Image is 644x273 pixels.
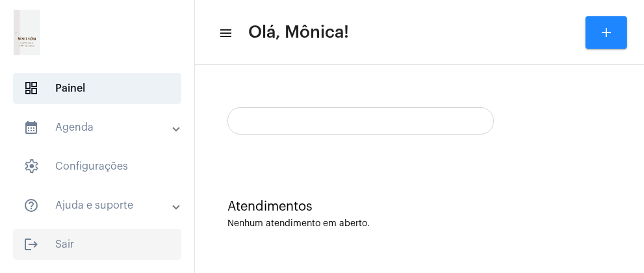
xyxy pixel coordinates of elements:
[10,6,44,58] img: 21e865a3-0c32-a0ee-b1ff-d681ccd3ac4b.png
[13,229,181,260] span: Sair
[227,219,612,229] div: Nenhum atendimento em aberto.
[248,22,349,43] span: Olá, Mônica!
[8,112,194,143] mat-expansion-panel-header: sidenav iconAgenda
[23,198,39,213] mat-icon: sidenav icon
[23,120,39,135] mat-icon: sidenav icon
[23,237,39,252] mat-icon: sidenav icon
[23,198,174,213] mat-panel-title: Ajuda e suporte
[23,159,39,174] span: sidenav icon
[218,25,231,41] mat-icon: sidenav icon
[13,73,181,104] span: Painel
[8,190,194,221] mat-expansion-panel-header: sidenav iconAjuda e suporte
[23,81,39,96] span: sidenav icon
[599,25,614,40] mat-icon: add
[23,120,174,135] mat-panel-title: Agenda
[13,151,181,182] span: Configurações
[227,200,612,214] div: Atendimentos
